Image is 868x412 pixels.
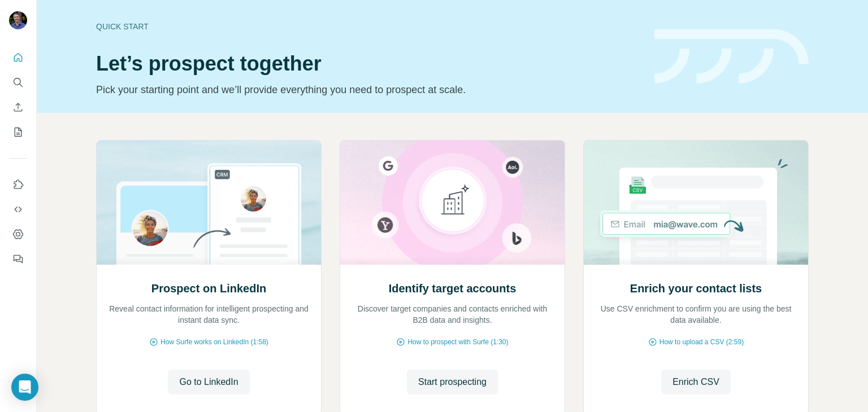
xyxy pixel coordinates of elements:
div: Quick start [96,21,641,32]
button: Enrich CSV [9,97,27,117]
button: Use Surfe API [9,199,27,220]
p: Reveal contact information for intelligent prospecting and instant data sync. [108,303,310,326]
h1: Let’s prospect together [96,52,641,75]
h2: Identify target accounts [389,280,517,296]
img: Enrich your contact lists [583,141,809,265]
button: Feedback [9,249,27,269]
p: Discover target companies and contacts enriched with B2B data and insights. [351,303,553,326]
button: Enrich CSV [661,370,731,395]
span: Start prospecting [418,375,487,389]
button: Quick start [9,47,27,68]
h2: Prospect on LinkedIn [151,280,266,296]
span: Enrich CSV [672,375,719,389]
button: Search [9,72,27,93]
h2: Enrich your contact lists [630,280,762,296]
button: Start prospecting [407,370,498,395]
img: Prospect on LinkedIn [96,141,322,265]
img: Avatar [9,11,27,29]
p: Pick your starting point and we’ll provide everything you need to prospect at scale. [96,82,641,98]
span: How to prospect with Surfe (1:30) [407,337,508,347]
img: banner [654,29,809,84]
button: My lists [9,122,27,142]
span: Go to LinkedIn [179,375,238,389]
span: How to upload a CSV (2:59) [659,337,744,347]
button: Dashboard [9,224,27,244]
p: Use CSV enrichment to confirm you are using the best data available. [595,303,797,326]
button: Go to LinkedIn [168,370,249,395]
img: Identify target accounts [340,141,565,265]
button: Use Surfe on LinkedIn [9,174,27,195]
div: Open Intercom Messenger [11,374,38,401]
span: How Surfe works on LinkedIn (1:58) [160,337,268,347]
